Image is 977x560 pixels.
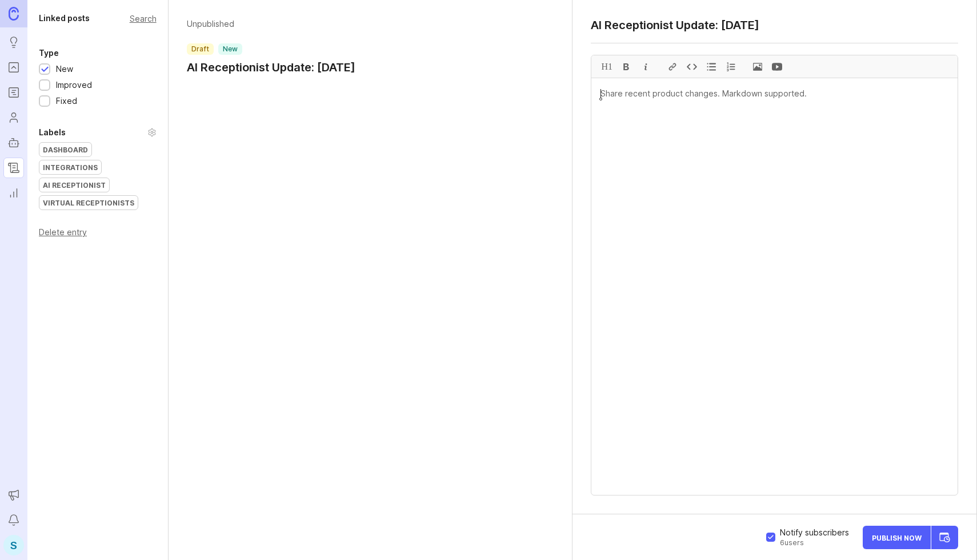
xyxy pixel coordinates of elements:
button: Announcements [3,485,24,505]
div: H1 [597,55,616,78]
span: 6 user s [780,538,849,547]
textarea: AI Receptionist Update: [DATE] [591,18,958,32]
div: Delete entry [39,228,157,236]
button: Publish Now [863,526,931,549]
button: Notifications [3,510,24,530]
div: Linked posts [39,11,90,25]
div: Notify subscribers [780,527,849,547]
button: S [3,535,24,555]
div: AI Receptionist [39,178,109,192]
span: Publish Now [872,534,922,541]
p: draft [191,45,209,54]
a: Users [3,107,24,128]
p: new [223,45,238,54]
a: Changelog [3,158,24,178]
a: AI Receptionist Update: [DATE] [187,59,355,75]
input: Notify subscribers by email [766,533,775,542]
a: Reporting [3,183,24,203]
div: Type [39,46,59,60]
div: Improved [56,79,92,91]
div: Integrations [39,160,101,174]
div: Dashboard [39,143,91,156]
div: Labels [39,126,66,139]
div: Fixed [56,95,77,107]
a: Portal [3,57,24,78]
a: Ideas [3,32,24,53]
p: Unpublished [187,18,355,30]
div: Search [130,15,157,22]
a: Autopilot [3,132,24,153]
div: Virtual Receptionists [39,196,138,210]
img: Canny Home [9,7,19,20]
a: Roadmaps [3,82,24,103]
div: New [56,63,73,75]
